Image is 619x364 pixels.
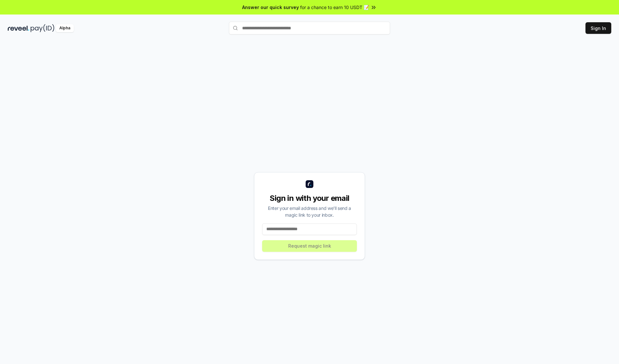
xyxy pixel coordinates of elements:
div: Enter your email address and we’ll send a magic link to your inbox. [262,205,357,218]
div: Alpha [56,24,74,32]
span: Answer our quick survey [242,4,299,11]
div: Sign in with your email [262,193,357,203]
img: logo_small [306,180,313,188]
img: reveel_dark [8,24,29,32]
span: for a chance to earn 10 USDT 📝 [300,4,369,11]
img: pay_id [31,24,54,32]
button: Sign In [585,22,611,34]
